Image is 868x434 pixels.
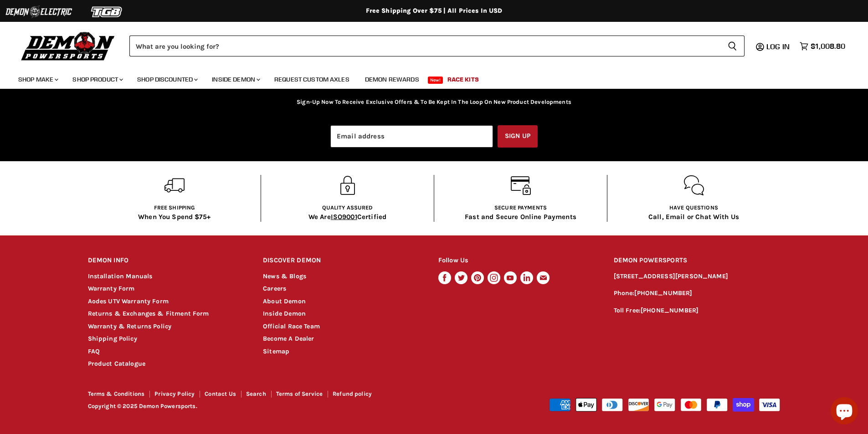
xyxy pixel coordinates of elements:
a: $1,008.80 [795,40,850,53]
a: Shipping Policy [88,335,137,342]
a: Refund policy [333,390,372,397]
a: Search [246,390,266,397]
form: Product [129,36,745,56]
span: Secure Payments [494,204,547,211]
span: ISO9001 [331,213,357,221]
a: Race Kits [441,70,486,89]
a: About Demon [263,297,306,305]
p: [STREET_ADDRESS][PERSON_NAME] [614,271,781,282]
a: Inside Demon [205,70,266,89]
a: Privacy Policy [154,390,195,397]
a: Shop Make [11,70,64,89]
button: Sign up [498,125,538,148]
a: [PHONE_NUMBER] [634,289,692,297]
a: Official Race Team [263,322,320,330]
a: Warranty Form [88,285,135,292]
p: Copyright © 2025 Demon Powersports. [88,403,435,410]
a: Shop Product [66,70,128,89]
a: Aodes UTV Warranty Form [88,297,169,305]
span: $1,008.80 [811,42,845,51]
button: Search [720,36,745,56]
a: Request Custom Axles [267,70,356,89]
input: Search [129,36,720,56]
a: Inside Demon [263,310,306,317]
a: News & Blogs [263,272,306,280]
a: Product Catalogue [88,360,146,368]
a: Returns & Exchanges & Fitment Form [88,310,209,317]
p: Fast and Secure Online Payments [465,212,576,222]
p: Sign-Up Now To Receive Exclusive Offers & To Be Kept In The Loop On New Product Developments [297,97,571,106]
h2: Follow Us [438,250,596,271]
img: Demon Electric Logo 2 [5,3,73,20]
a: Become A Dealer [263,335,314,342]
img: Demon Powersports [18,30,118,62]
h2: DISCOVER DEMON [263,250,421,271]
h2: DEMON POWERSPORTS [614,250,781,271]
span: Have questions [669,204,718,211]
a: Terms of Service [276,390,323,397]
nav: Footer [88,391,435,400]
p: Toll Free: [614,306,781,316]
div: Free Shipping Over $75 | All Prices In USD [70,7,799,15]
span: Log in [766,42,790,51]
a: Demon Rewards [358,70,426,89]
p: Phone: [614,288,781,299]
input: Email address [330,125,493,148]
a: Installation Manuals [88,272,153,280]
ul: Main menu [11,66,843,89]
a: Careers [263,285,286,292]
p: Call, Email or Chat With Us [648,212,739,222]
a: Log in [762,42,795,51]
p: We Are Certified [308,212,386,222]
span: Quality Assured [322,204,373,211]
a: Sitemap [263,347,289,355]
img: TGB Logo 2 [73,3,141,20]
a: Warranty & Returns Policy [88,322,172,330]
h2: DEMON INFO [88,250,246,271]
span: Free shipping [154,204,195,211]
a: Contact Us [205,390,236,397]
a: Shop Discounted [130,70,203,89]
span: New! [428,77,443,84]
inbox-online-store-chat: Shopify online store chat [828,397,861,427]
a: FAQ [88,347,100,355]
p: When You Spend $75+ [138,212,211,222]
a: Terms & Conditions [88,390,145,397]
a: [PHONE_NUMBER] [641,306,699,314]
